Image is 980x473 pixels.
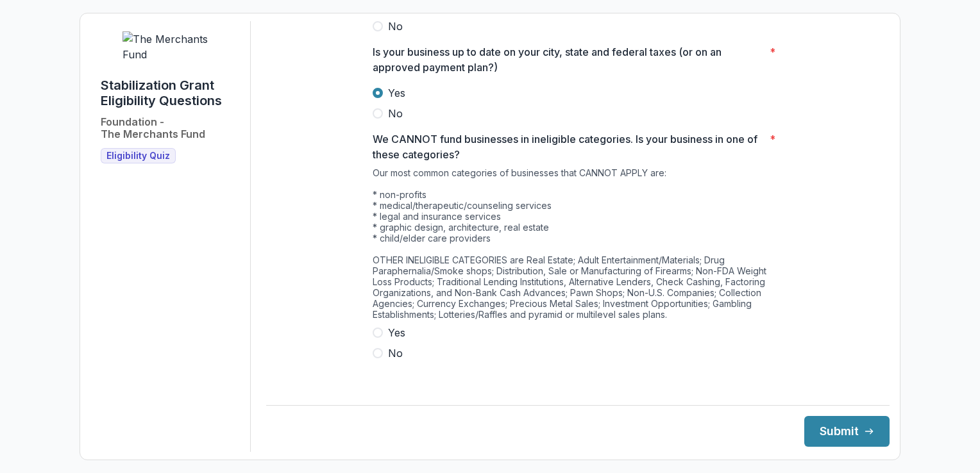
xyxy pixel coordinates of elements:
p: We CANNOT fund businesses in ineligible categories. Is your business in one of these categories? [373,131,765,162]
span: Yes [388,85,405,101]
p: Is your business up to date on your city, state and federal taxes (or on an approved payment plan?) [373,44,765,75]
button: Submit [804,416,890,447]
span: Yes [388,325,405,340]
span: Eligibility Quiz [106,151,170,162]
img: The Merchants Fund [122,31,219,62]
h2: Foundation - The Merchants Fund [101,116,205,140]
span: No [388,106,403,121]
div: Our most common categories of businesses that CANNOT APPLY are: * non-profits * medical/therapeut... [373,167,783,325]
h1: Stabilization Grant Eligibility Questions [101,78,240,108]
span: No [388,19,403,34]
span: No [388,345,403,361]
